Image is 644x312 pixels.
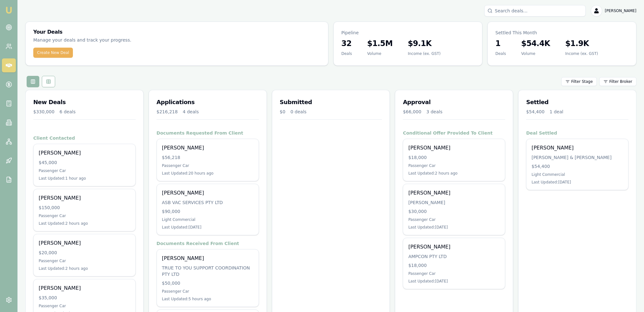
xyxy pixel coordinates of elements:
div: Last Updated: [DATE] [531,180,623,185]
h4: Deal Settled [526,130,628,136]
div: [PERSON_NAME] [162,144,254,152]
h3: New Deals [33,98,136,107]
div: [PERSON_NAME] [39,149,130,157]
div: [PERSON_NAME] [162,255,254,262]
h3: Approval [403,98,505,107]
div: [PERSON_NAME] & [PERSON_NAME] [531,154,623,161]
div: $35,000 [39,295,130,301]
span: Filter Broker [609,79,632,84]
h3: 1 [495,38,506,49]
h3: Applications [157,98,259,107]
div: Light Commercial [162,217,254,222]
h4: Client Contacted [33,135,136,141]
div: [PERSON_NAME] [39,194,130,202]
div: Last Updated: [DATE] [408,279,500,284]
div: Income (ex. GST) [408,51,441,56]
button: Create New Deal [33,48,73,58]
div: [PERSON_NAME] [162,189,254,197]
div: ASB VAC SERVICES PTY LTD [162,199,254,206]
div: 4 deals [183,109,199,115]
div: [PERSON_NAME] [39,239,130,247]
button: Filter Stage [561,77,597,86]
div: $30,000 [408,208,500,215]
div: [PERSON_NAME] [408,189,500,197]
div: [PERSON_NAME] [408,243,500,251]
div: $18,000 [408,262,500,269]
div: [PERSON_NAME] [39,284,130,292]
div: $90,000 [162,208,254,215]
div: AMPCON PTY LTD [408,253,500,260]
div: 6 deals [60,109,76,115]
div: 3 deals [426,109,442,115]
h4: Documents Requested From Client [157,130,259,136]
div: $216,218 [157,109,178,115]
div: $18,000 [408,154,500,161]
span: Filter Stage [571,79,593,84]
div: $150,000 [39,204,130,211]
div: Last Updated: 2 hours ago [39,266,130,271]
div: Deals [495,51,506,56]
div: Passenger Car [39,168,130,173]
div: $20,000 [39,249,130,256]
div: Passenger Car [39,258,130,263]
img: emu-icon-u.png [5,6,13,14]
div: Deals [341,51,352,56]
div: [PERSON_NAME] [408,144,500,152]
div: Last Updated: [DATE] [162,225,254,230]
div: Passenger Car [408,271,500,276]
div: [PERSON_NAME] [408,199,500,206]
div: Last Updated: 5 hours ago [162,296,254,302]
button: Filter Broker [599,77,636,86]
div: 1 deal [550,109,563,115]
div: Passenger Car [408,217,500,222]
div: TRUE TO YOU SUPPORT COORDINATION PTY LTD [162,265,254,277]
h3: Submitted [280,98,382,107]
p: Settled This Month [495,30,628,36]
div: Volume [367,51,393,56]
h3: Your Deals [33,30,320,35]
input: Search deals [484,5,586,17]
div: [PERSON_NAME] [531,144,623,152]
div: Last Updated: 2 hours ago [408,171,500,176]
div: Passenger Car [39,303,130,309]
div: Passenger Car [162,289,254,294]
div: Income (ex. GST) [565,51,598,56]
h3: $1.9K [565,38,598,49]
div: Last Updated: 1 hour ago [39,176,130,181]
p: Manage your deals and track your progress. [33,37,196,44]
div: Passenger Car [408,163,500,168]
div: $56,218 [162,154,254,161]
p: Pipeline [341,30,474,36]
div: $330,000 [33,109,55,115]
h3: Settled [526,98,628,107]
div: Light Commercial [531,172,623,177]
div: 0 deals [290,109,306,115]
span: [PERSON_NAME] [605,8,636,13]
div: Passenger Car [162,163,254,168]
h4: Documents Received From Client [157,240,259,247]
div: Last Updated: 2 hours ago [39,221,130,226]
h3: $54.4K [521,38,550,49]
div: Last Updated: [DATE] [408,225,500,230]
div: $45,000 [39,159,130,166]
div: Passenger Car [39,213,130,218]
div: Last Updated: 20 hours ago [162,171,254,176]
h3: $9.1K [408,38,441,49]
h3: 32 [341,38,352,49]
div: Volume [521,51,550,56]
div: $66,000 [403,109,421,115]
h4: Conditional Offer Provided To Client [403,130,505,136]
div: $50,000 [162,280,254,286]
div: $54,400 [526,109,544,115]
div: $0 [280,109,286,115]
h3: $1.5M [367,38,393,49]
div: $54,400 [531,163,623,169]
